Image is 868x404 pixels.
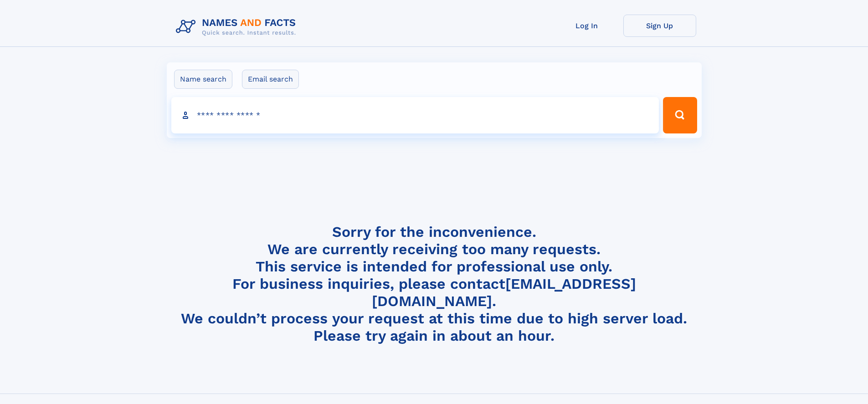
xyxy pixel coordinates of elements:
[372,275,636,310] a: [EMAIL_ADDRESS][DOMAIN_NAME]
[172,223,696,345] h4: Sorry for the inconvenience. We are currently receiving too many requests. This service is intend...
[242,70,299,89] label: Email search
[172,15,303,39] img: Logo Names and Facts
[171,97,659,133] input: search input
[174,70,232,89] label: Name search
[623,15,696,37] a: Sign Up
[550,15,623,37] a: Log In
[663,97,697,133] button: Search Button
